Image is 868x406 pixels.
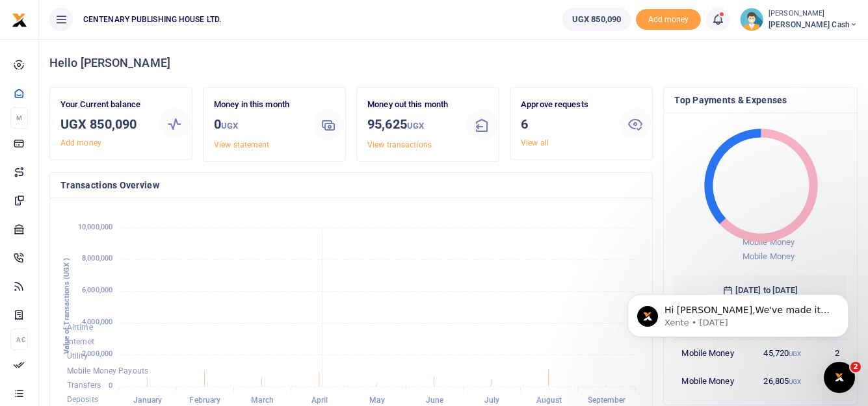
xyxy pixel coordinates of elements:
[60,178,642,192] h4: Transactions Overview
[12,14,27,24] a: logo-small logo-large logo-large
[311,396,328,405] tspan: April
[789,378,801,385] small: UGX
[769,8,858,19] small: [PERSON_NAME]
[221,121,238,131] small: UGX
[82,318,112,326] tspan: 4,000,000
[82,286,112,295] tspan: 6,000,000
[67,396,98,405] span: Deposits
[572,13,621,26] span: UGX 850,090
[67,381,101,390] span: Transfers
[214,114,302,136] h3: 0
[740,8,858,31] a: profile-user [PERSON_NAME] [PERSON_NAME] Cash
[60,138,101,147] a: Add money
[189,396,220,405] tspan: February
[557,8,636,31] li: Wallet ballance
[750,367,809,394] td: 26,805
[78,223,112,231] tspan: 10,000,000
[82,255,112,263] tspan: 8,000,000
[67,352,88,361] span: Utility
[367,114,456,136] h3: 95,625
[674,367,750,394] td: Mobile Money
[674,93,847,107] h4: Top Payments & Expenses
[407,121,424,131] small: UGX
[743,237,795,247] span: Mobile Money
[636,9,701,31] li: Toup your wallet
[133,396,162,405] tspan: January
[60,114,149,134] h3: UGX 850,090
[214,98,302,112] p: Money in this month
[62,258,71,355] text: Value of Transactions (UGX )
[82,349,112,358] tspan: 2,000,000
[740,8,763,31] img: profile-user
[850,362,861,372] span: 2
[12,12,27,28] img: logo-small
[521,138,549,147] a: View all
[521,98,609,112] p: Approve requests
[10,107,28,129] li: M
[809,367,847,394] td: 1
[636,14,701,23] a: Add money
[367,98,456,112] p: Money out this month
[636,9,701,31] span: Add money
[214,140,269,149] a: View statement
[521,114,609,134] h3: 6
[109,381,112,390] tspan: 0
[251,396,274,405] tspan: March
[824,362,855,393] iframe: Intercom live chat
[769,19,858,31] span: [PERSON_NAME] Cash
[562,8,631,31] a: UGX 850,090
[10,329,28,350] li: Ac
[78,14,226,25] span: CENTENARY PUBLISHING HOUSE LTD.
[608,267,868,358] iframe: Intercom notifications message
[743,251,795,261] span: Mobile Money
[67,323,93,332] span: Airtime
[49,56,858,70] h4: Hello [PERSON_NAME]
[67,337,94,346] span: Internet
[367,140,432,149] a: View transactions
[67,366,148,375] span: Mobile Money Payouts
[536,396,562,405] tspan: August
[60,98,149,112] p: Your Current balance
[588,396,626,405] tspan: September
